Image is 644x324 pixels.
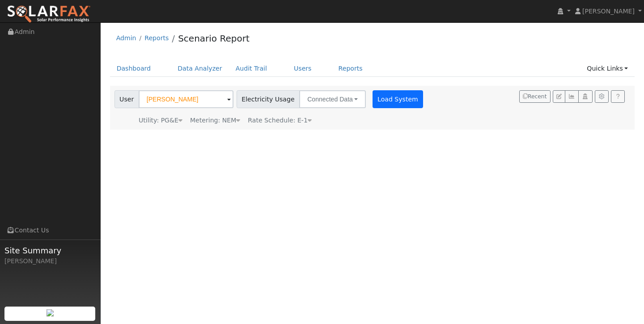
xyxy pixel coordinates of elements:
a: Audit Trail [229,60,274,77]
button: Settings [595,90,609,103]
span: [PERSON_NAME] [582,8,635,15]
span: Alias: HE1 [248,117,312,124]
img: SolarFax [7,5,91,24]
button: Edit User [553,90,565,103]
a: Users [287,60,318,77]
a: Reports [144,34,169,42]
a: Data Analyzer [171,60,229,77]
a: Scenario Report [178,33,250,44]
div: [PERSON_NAME] [4,257,96,266]
img: retrieve [47,309,54,316]
button: Load System [373,90,424,108]
button: Multi-Series Graph [565,90,579,103]
div: Metering: NEM [190,116,240,125]
a: Quick Links [580,60,635,77]
button: Login As [578,90,592,103]
a: Admin [116,34,136,42]
a: Dashboard [110,60,158,77]
a: Reports [332,60,369,77]
div: Utility: PG&E [139,116,182,125]
button: Connected Data [299,90,366,108]
span: Site Summary [4,244,96,257]
span: Electricity Usage [237,90,300,108]
input: Select a User [139,90,233,108]
a: Help Link [611,90,625,103]
span: User [114,90,139,108]
button: Recent [519,90,551,103]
